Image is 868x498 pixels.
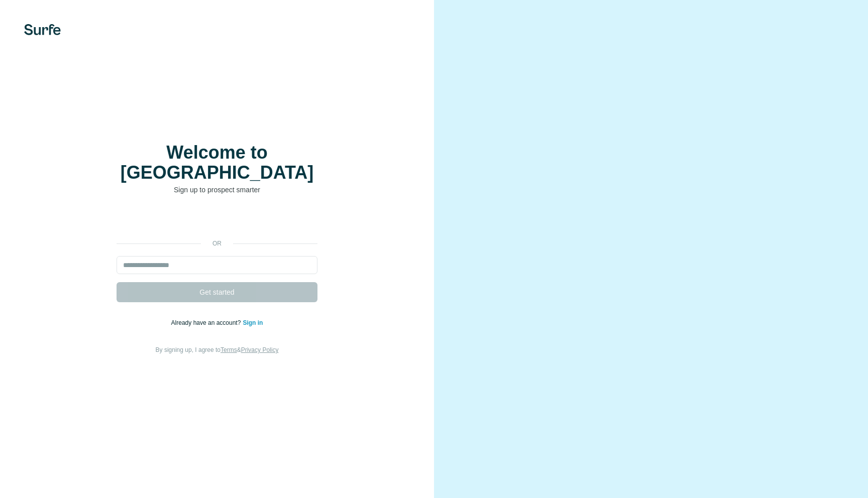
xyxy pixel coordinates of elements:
[117,185,317,195] p: Sign up to prospect smarter
[243,319,263,326] a: Sign in
[24,24,61,35] img: Surfe's logo
[221,346,237,353] a: Terms
[117,143,317,183] h1: Welcome to [GEOGRAPHIC_DATA]
[241,346,279,353] a: Privacy Policy
[112,210,322,232] iframe: Sign in with Google Button
[201,239,233,248] p: or
[171,319,243,326] span: Already have an account?
[156,346,279,353] span: By signing up, I agree to &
